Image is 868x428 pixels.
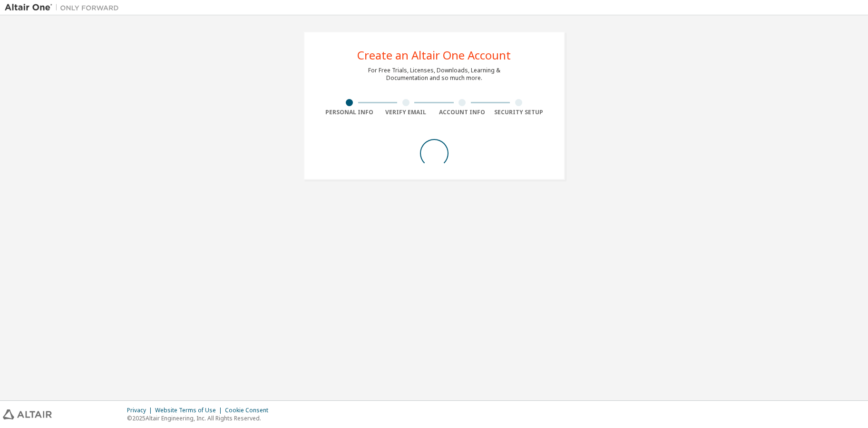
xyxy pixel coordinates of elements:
div: For Free Trials, Licenses, Downloads, Learning & Documentation and so much more. [368,67,500,82]
div: Website Terms of Use [155,407,225,414]
div: Cookie Consent [225,407,274,414]
img: Altair One [5,3,124,12]
div: Create an Altair One Account [357,50,511,61]
img: altair_logo.svg [3,409,52,419]
div: Verify Email [378,109,434,116]
div: Personal Info [322,109,378,116]
div: Account Info [434,109,491,116]
div: Privacy [127,407,155,414]
p: © 2025 Altair Engineering, Inc. All Rights Reserved. [127,414,274,422]
div: Security Setup [490,109,547,116]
